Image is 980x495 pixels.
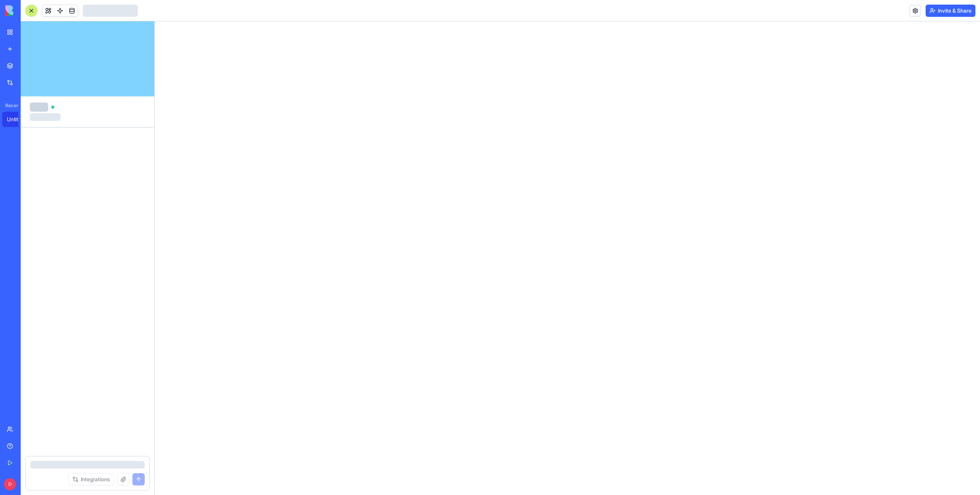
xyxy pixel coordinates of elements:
[2,103,18,109] span: Recent
[4,478,16,490] span: D
[5,5,53,16] img: logo
[926,5,975,17] button: Invite & Share
[7,116,28,123] div: Untitled App
[2,112,33,127] a: Untitled App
